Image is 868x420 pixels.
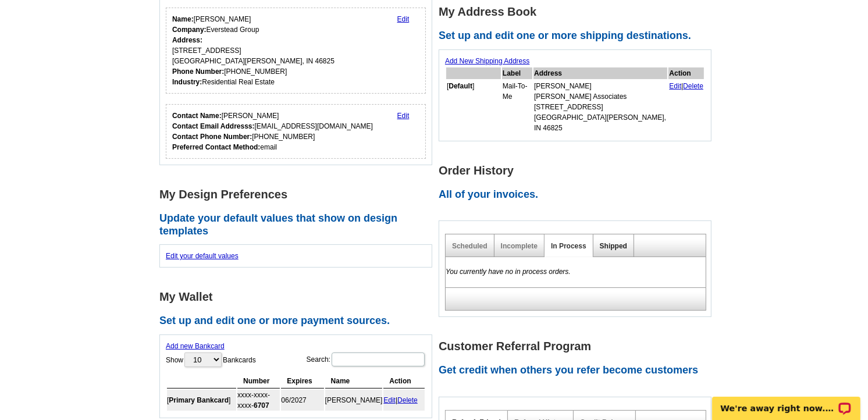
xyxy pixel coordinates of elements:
[172,36,202,44] strong: Address:
[307,351,426,368] label: Search:
[383,374,425,389] th: Action
[446,268,571,276] em: You currently have no in process orders.
[166,252,239,260] a: Edit your default values
[439,188,718,201] h2: All of your invoices.
[254,401,269,410] strong: 6707
[502,80,532,134] td: Mail-To-Me
[551,242,586,250] a: In Process
[668,67,704,79] th: Action
[237,390,280,411] td: xxxx-xxxx-xxxx-
[166,351,256,368] label: Show Bankcards
[166,342,225,350] a: Add new Bankcard
[281,374,323,389] th: Expires
[184,353,222,367] select: ShowBankcards
[705,383,868,420] iframe: LiveChat chat widget
[167,390,236,411] td: [ ]
[533,80,667,134] td: [PERSON_NAME] [PERSON_NAME] Associates [STREET_ADDRESS] [GEOGRAPHIC_DATA][PERSON_NAME], IN 46825
[502,67,532,79] th: Label
[166,8,426,94] div: Your personal details.
[172,111,373,152] div: [PERSON_NAME] [EMAIL_ADDRESS][DOMAIN_NAME] [PHONE_NUMBER] email
[445,57,529,65] a: Add New Shipping Address
[439,364,718,377] h2: Get credit when others you refer become customers
[159,315,439,328] h2: Set up and edit one or more payment sources.
[683,82,703,90] a: Delete
[172,143,260,151] strong: Preferred Contact Method:
[159,291,439,303] h1: My Wallet
[172,67,224,76] strong: Phone Number:
[397,112,410,120] a: Edit
[332,353,425,366] input: Search:
[325,390,383,411] td: [PERSON_NAME]
[172,133,252,141] strong: Contact Phone Number:
[383,396,396,404] a: Edit
[237,374,280,389] th: Number
[668,80,704,134] td: |
[439,30,718,42] h2: Set up and edit one or more shipping destinations.
[172,122,255,130] strong: Contact Email Addresss:
[169,396,229,404] b: Primary Bankcard
[397,396,418,404] a: Delete
[166,104,426,159] div: Who should we contact regarding order issues?
[600,242,627,250] a: Shipped
[172,78,202,86] strong: Industry:
[439,340,718,353] h1: Customer Referral Program
[281,390,323,411] td: 06/2027
[172,112,222,120] strong: Contact Name:
[452,242,488,250] a: Scheduled
[449,82,472,90] b: Default
[501,242,538,250] a: Incomplete
[397,15,410,23] a: Edit
[439,6,718,18] h1: My Address Book
[159,212,439,237] h2: Update your default values that show on design templates
[172,15,194,23] strong: Name:
[172,14,335,87] div: [PERSON_NAME] Everstead Group [STREET_ADDRESS] [GEOGRAPHIC_DATA][PERSON_NAME], IN 46825 [PHONE_NU...
[533,67,667,79] th: Address
[669,82,681,90] a: Edit
[439,165,718,177] h1: Order History
[383,390,425,411] td: |
[172,26,207,34] strong: Company:
[446,80,501,134] td: [ ]
[325,374,383,389] th: Name
[159,188,439,201] h1: My Design Preferences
